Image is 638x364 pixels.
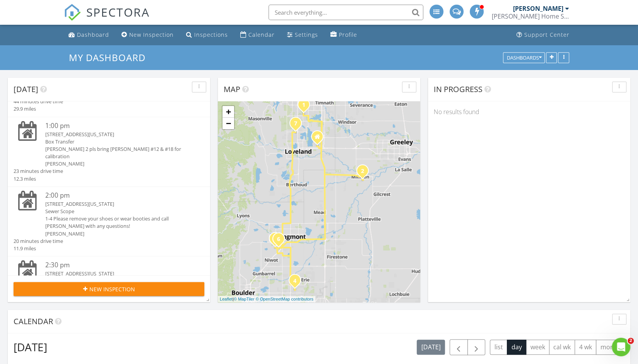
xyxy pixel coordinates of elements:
[256,297,313,301] a: © OpenStreetMap contributors
[417,340,445,355] button: [DATE]
[14,238,63,245] div: 20 minutes drive time
[450,339,468,355] button: Previous day
[526,340,549,355] button: week
[220,297,233,301] a: Leaflet
[14,121,204,183] a: 1:00 pm [STREET_ADDRESS][US_STATE] Box Transfer [PERSON_NAME] 2 pls bring [PERSON_NAME] #12 & #18...
[339,31,357,38] div: Profile
[45,208,188,215] div: Sewer Scope
[45,270,188,277] div: [STREET_ADDRESS][US_STATE]
[14,167,63,175] div: 23 minutes drive time
[628,338,634,344] span: 2
[317,137,322,141] div: 4815 Hahns Peak Dr, Unit #204, Loveland CO 80538
[14,316,53,326] span: Calendar
[77,31,109,38] div: Dashboard
[248,31,275,38] div: Calendar
[14,175,63,183] div: 12.3 miles
[45,230,188,238] div: [PERSON_NAME]
[129,31,174,38] div: New Inspection
[361,169,364,174] i: 2
[194,31,228,38] div: Inspections
[45,121,188,131] div: 1:00 pm
[492,12,569,20] div: Scott Home Services, LLC
[513,5,563,12] div: [PERSON_NAME]
[295,280,299,285] div: 2113 Fountain Cir , Erie, Colorado 80516
[45,200,188,208] div: [STREET_ADDRESS][US_STATE]
[237,28,278,42] a: Calendar
[302,103,305,108] i: 1
[293,278,296,284] i: 4
[14,98,63,105] div: 44 minutes drive time
[45,145,188,160] div: [PERSON_NAME] 2 pls bring [PERSON_NAME] #12 & #18 for calibration
[434,84,482,94] span: In Progress
[222,106,234,118] a: Zoom in
[64,4,81,21] img: The Best Home Inspection Software - Spectora
[45,160,188,167] div: [PERSON_NAME]
[467,339,486,355] button: Next day
[86,4,150,20] span: SPECTORA
[45,191,188,200] div: 2:00 pm
[65,28,112,42] a: Dashboard
[45,131,188,138] div: [STREET_ADDRESS][US_STATE]
[296,123,300,128] div: 5601 Meyers Dr, Loveland, CO 80538
[428,101,630,122] div: No results found
[14,191,204,252] a: 2:00 pm [STREET_ADDRESS][US_STATE] Sewer Scope 1-4 Please remove your shoes or wear booties and c...
[327,28,360,42] a: Profile
[14,282,204,296] button: New Inspection
[14,245,63,252] div: 11.9 miles
[14,260,204,322] a: 2:30 pm [STREET_ADDRESS][US_STATE] Mold Air Sample Test [Mold Test Kit - 3] pls do samples in the...
[279,239,283,243] div: 1818 Clover Creek Dr , Longmont, Colorado 80503
[304,104,308,109] div: 1201 Chickadee Ct , Fort Collins, Colorado 80525
[596,340,624,355] button: month
[507,340,526,355] button: day
[277,237,280,242] i: 6
[183,28,231,42] a: Inspections
[45,138,188,145] div: Box Transfer
[506,55,541,60] div: Dashboards
[234,297,255,301] a: © MapTiler
[14,84,38,94] span: [DATE]
[269,5,423,20] input: Search everything...
[89,285,135,293] span: New Inspection
[294,121,297,126] i: 7
[64,10,150,27] a: SPECTORA
[218,296,315,302] div: |
[363,171,367,175] div: 993 Traildust Dr, Milliken, CO 80543
[549,340,575,355] button: cal wk
[284,28,321,42] a: Settings
[14,105,63,113] div: 29.9 miles
[295,31,318,38] div: Settings
[524,31,570,38] div: Support Center
[513,28,573,42] a: Support Center
[45,215,188,230] div: 1-4 Please remove your shoes or wear booties and call [PERSON_NAME] with any questions!
[69,51,152,64] a: My Dashboard
[14,339,47,355] h2: [DATE]
[612,338,630,356] iframe: Intercom live chat
[224,84,240,94] span: Map
[118,28,177,42] a: New Inspection
[490,340,507,355] button: list
[45,260,188,270] div: 2:30 pm
[575,340,596,355] button: 4 wk
[503,52,545,63] button: Dashboards
[222,118,234,129] a: Zoom out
